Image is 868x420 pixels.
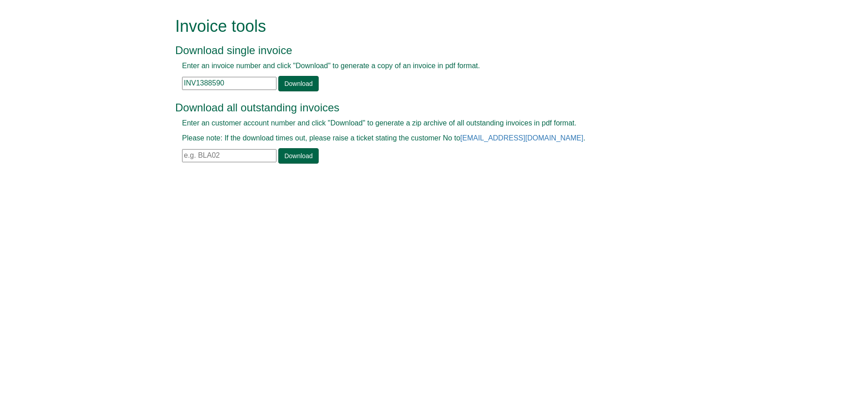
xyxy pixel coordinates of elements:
input: e.g. INV1234 [182,77,276,90]
p: Enter an customer account number and click "Download" to generate a zip archive of all outstandin... [182,118,666,129]
a: Download [278,148,318,164]
p: Please note: If the download times out, please raise a ticket stating the customer No to . [182,133,666,144]
a: [EMAIL_ADDRESS][DOMAIN_NAME] [460,134,583,142]
h1: Invoice tools [175,17,672,35]
h3: Download single invoice [175,45,672,56]
a: Download [278,76,318,91]
input: e.g. BLA02 [182,149,276,162]
h3: Download all outstanding invoices [175,102,672,114]
p: Enter an invoice number and click "Download" to generate a copy of an invoice in pdf format. [182,61,666,71]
